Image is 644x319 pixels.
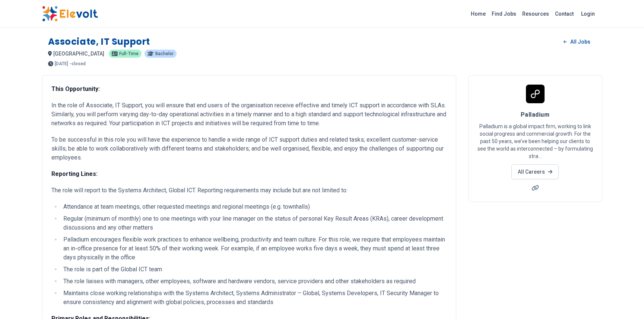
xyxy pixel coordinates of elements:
[61,202,447,211] li: Attendance at team meetings, other requested meetings and regional meetings (e.g. townhalls)
[61,235,447,262] li: Palladium encourages flexible work practices to enhance wellbeing, productivity and team culture....
[511,164,559,179] a: All Careers
[119,51,139,56] span: Full-time
[61,277,447,286] li: The role liaises with managers, other employees, software and hardware vendors, service providers...
[55,61,68,66] span: [DATE]
[558,36,596,47] a: All Jobs
[51,101,447,128] p: In the role of Associate, IT Support, you will ensure that end users of the organisation receive ...
[521,111,549,118] span: Palladium
[478,123,593,160] p: Palladium is a global impact firm, working to link social progress and commercial growth. For the...
[51,186,447,195] p: The role will report to the Systems Architect, Global ICT. Reporting requirements may include but...
[42,6,98,22] img: Elevolt
[468,8,489,20] a: Home
[48,36,150,48] h1: Associate, IT Support
[61,289,447,307] li: Maintains close working relationships with the Systems Architect, Systems Administrator – Global,...
[61,265,447,274] li: The role is part of the Global ICT team
[526,85,545,103] img: Palladium
[519,8,552,20] a: Resources
[51,135,447,162] p: To be successful in this role you will have the experience to handle a wide range of ICT support ...
[53,51,104,57] span: [GEOGRAPHIC_DATA]
[61,214,447,232] li: Regular (minimum of monthly) one to one meetings with your line manager on the status of personal...
[51,85,100,92] strong: This Opportunity:
[51,170,98,177] strong: Reporting Lines:
[70,61,86,66] p: - closed
[552,8,577,20] a: Contact
[155,51,174,56] span: Bachelor
[489,8,519,20] a: Find Jobs
[577,6,599,21] a: Login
